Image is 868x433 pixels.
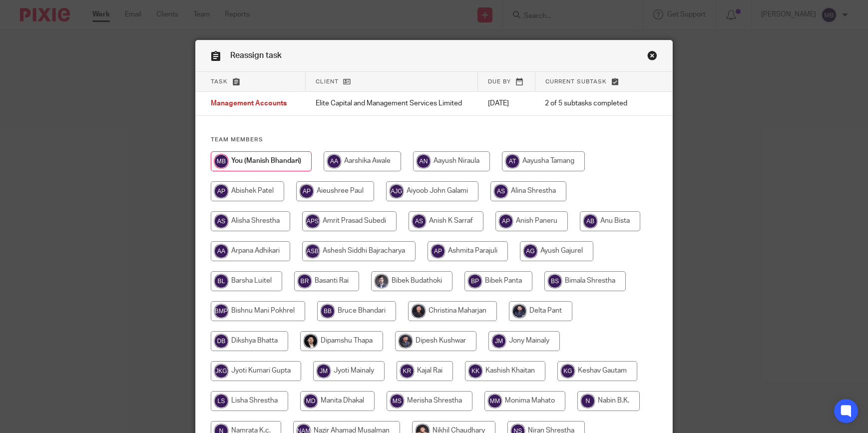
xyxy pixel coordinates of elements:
[211,136,657,144] h4: Team members
[488,79,511,84] span: Due by
[545,79,607,84] span: Current subtask
[211,100,287,107] span: Management Accounts
[211,79,228,84] span: Task
[316,79,339,84] span: Client
[230,51,282,59] span: Reassign task
[316,98,468,108] p: Elite Capital and Management Services Limited
[488,98,525,108] p: [DATE]
[647,50,657,64] a: Close this dialog window
[535,92,641,116] td: 2 of 5 subtasks completed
